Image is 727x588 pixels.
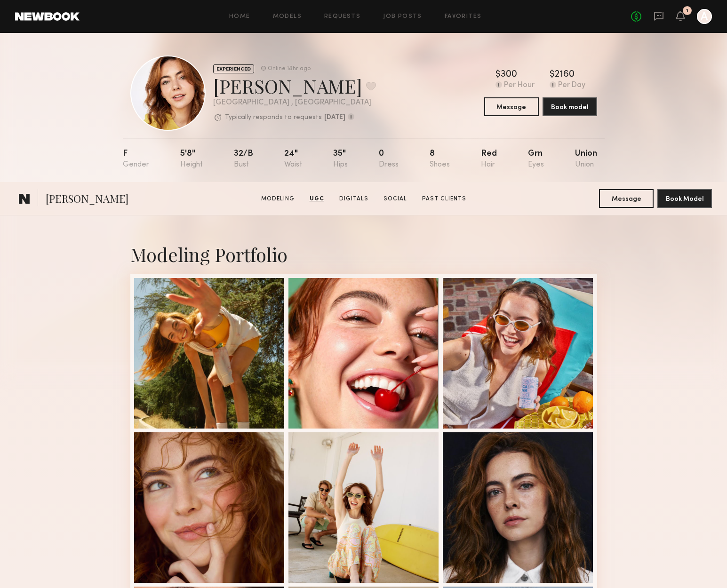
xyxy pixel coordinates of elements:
[558,81,585,90] div: Per Day
[495,70,501,79] div: $
[123,150,149,169] div: F
[268,66,311,72] div: Online 18hr ago
[481,150,497,169] div: Red
[336,195,372,203] a: Digitals
[550,70,555,79] div: $
[697,9,712,24] a: A
[213,73,376,98] div: [PERSON_NAME]
[46,191,128,208] span: [PERSON_NAME]
[130,242,597,267] div: Modeling Portfolio
[501,70,517,79] div: 300
[657,189,712,208] button: Book Model
[380,195,411,203] a: Social
[445,14,482,20] a: Favorites
[324,114,345,121] b: [DATE]
[657,194,712,202] a: Book Model
[528,150,544,169] div: Grn
[234,150,253,169] div: 32/b
[306,195,328,203] a: UGC
[333,150,348,169] div: 35"
[379,150,399,169] div: 0
[273,14,302,20] a: Models
[555,70,575,79] div: 2160
[213,99,376,107] div: [GEOGRAPHIC_DATA] , [GEOGRAPHIC_DATA]
[599,189,654,208] button: Message
[686,8,688,14] div: 1
[543,97,597,116] button: Book model
[575,150,597,169] div: Union
[257,195,298,203] a: Modeling
[213,64,254,73] div: EXPERIENCED
[225,114,322,121] p: Typically responds to requests
[418,195,470,203] a: Past Clients
[430,150,450,169] div: 8
[180,150,203,169] div: 5'8"
[324,14,360,20] a: Requests
[229,14,250,20] a: Home
[383,14,422,20] a: Job Posts
[504,81,535,90] div: Per Hour
[284,150,302,169] div: 24"
[484,97,539,116] button: Message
